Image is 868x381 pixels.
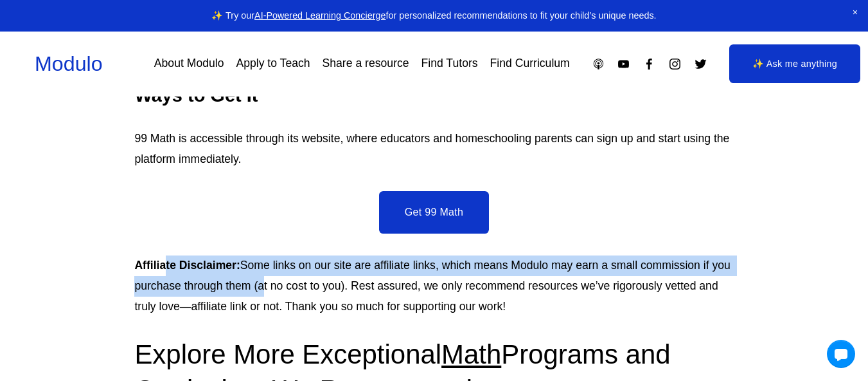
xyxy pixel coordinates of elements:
[134,256,733,317] p: Some links on our site are affiliate links, which means Modulo may earn a small commission if you...
[694,57,707,71] a: Twitter
[154,53,224,75] a: About Modulo
[729,44,860,83] a: ✨ Ask me anything
[592,57,605,71] a: Apple Podcasts
[379,191,490,234] a: Get 99 Math
[421,53,478,75] a: Find Tutors
[35,52,103,75] a: Modulo
[323,53,409,75] a: Share a resource
[134,259,240,272] strong: Affiliate Disclaimer:
[236,53,310,75] a: Apply to Teach
[134,85,258,106] strong: Ways to Get It
[642,57,656,71] a: Facebook
[441,339,501,369] span: Math
[254,10,385,21] a: AI-Powered Learning Concierge
[617,57,630,71] a: YouTube
[134,129,733,169] p: 99 Math is accessible through its website, where educators and homeschooling parents can sign up ...
[668,57,682,71] a: Instagram
[490,53,570,75] a: Find Curriculum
